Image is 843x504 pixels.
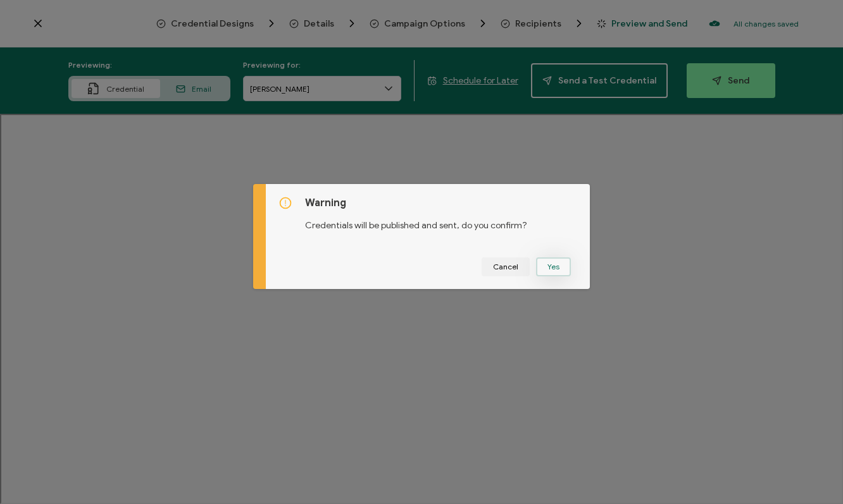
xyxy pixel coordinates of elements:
[482,257,530,276] button: Cancel
[780,443,843,504] iframe: Chat Widget
[536,257,571,276] button: Yes
[253,184,590,289] div: dialog
[305,209,578,232] p: Credentials will be published and sent, do you confirm?
[305,197,578,209] h5: Warning
[493,263,518,271] span: Cancel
